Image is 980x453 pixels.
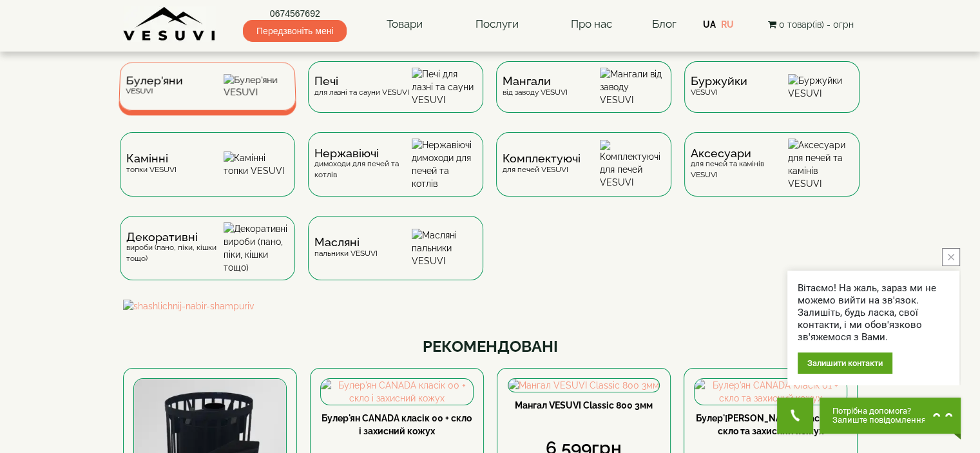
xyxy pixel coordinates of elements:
[224,222,289,274] img: Декоративні вироби (пано, піки, кішки тощо)
[798,282,949,343] div: Вітаємо! На жаль, зараз ми не можемо вийти на зв'язок. Залишіть, будь ласка, свої контакти, і ми ...
[651,17,676,30] a: Блог
[703,19,716,30] a: UA
[696,413,845,436] a: Булер'[PERSON_NAME] класік 01 + скло та захисний кожух
[462,10,531,39] a: Послуги
[778,19,853,30] span: 0 товар(ів) - 0грн
[691,148,788,180] div: для печей та камінів VESUVI
[243,7,347,20] a: 0674567692
[321,379,473,405] img: Булер'ян CANADA класік 00 + скло і захисний кожух
[224,74,289,99] img: Булер'яни VESUVI
[490,132,678,216] a: Комплектуючідля печей VESUVI Комплектуючі для печей VESUVI
[942,248,960,266] button: close button
[678,61,866,132] a: БуржуйкиVESUVI Буржуйки VESUVI
[126,232,224,264] div: вироби (пано, піки, кішки тощо)
[832,407,926,416] span: Потрібна допомога?
[302,61,490,132] a: Печідля лазні та сауни VESUVI Печі для лазні та сауни VESUVI
[314,148,412,159] span: Нержавіючі
[798,352,892,374] div: Залишити контакти
[314,76,409,86] span: Печі
[600,68,665,106] img: Мангали від заводу VESUVI
[314,237,378,258] div: пальники VESUVI
[412,139,477,190] img: Нержавіючі димоходи для печей та котлів
[721,19,734,30] a: RU
[515,400,653,410] a: Мангал VESUVI Classic 800 3мм
[113,61,302,132] a: Булер'яниVESUVI Булер'яни VESUVI
[832,416,926,425] span: Залиште повідомлення
[314,148,412,180] div: димоходи для печей та котлів
[490,61,678,132] a: Мангаливід заводу VESUVI Мангали від заводу VESUVI
[788,74,853,100] img: Буржуйки VESUVI
[412,68,477,106] img: Печі для лазні та сауни VESUVI
[412,229,477,267] img: Масляні пальники VESUVI
[503,153,581,164] span: Комплектуючі
[113,216,302,300] a: Декоративнівироби (пано, піки, кішки тощо) Декоративні вироби (пано, піки, кішки тощо)
[314,237,378,247] span: Масляні
[302,132,490,216] a: Нержавіючідимоходи для печей та котлів Нержавіючі димоходи для печей та котлів
[123,300,858,313] img: shashlichnij-nabir-shampuriv
[126,153,177,175] div: топки VESUVI
[503,76,568,97] div: від заводу VESUVI
[126,153,177,164] span: Камінні
[788,139,853,190] img: Аксесуари для печей та камінів VESUVI
[302,216,490,300] a: Масляніпальники VESUVI Масляні пальники VESUVI
[691,148,788,159] span: Аксесуари
[125,76,182,96] div: VESUVI
[503,76,568,86] span: Мангали
[691,76,747,97] div: VESUVI
[113,132,302,216] a: Каміннітопки VESUVI Камінні топки VESUVI
[374,10,436,39] a: Товари
[777,398,813,434] button: Get Call button
[314,76,409,97] div: для лазні та сауни VESUVI
[691,76,747,86] span: Буржуйки
[123,6,216,42] img: Завод VESUVI
[764,17,857,32] button: 0 товар(ів) - 0грн
[322,413,472,436] a: Булер'ян CANADA класік 00 + скло і захисний кожух
[503,153,581,175] div: для печей VESUVI
[695,379,847,405] img: Булер'ян CANADA класік 01 + скло та захисний кожух
[820,398,961,434] button: Chat button
[678,132,866,216] a: Аксесуаридля печей та камінів VESUVI Аксесуари для печей та камінів VESUVI
[508,379,659,392] img: Мангал VESUVI Classic 800 3мм
[224,151,289,177] img: Камінні топки VESUVI
[600,140,665,189] img: Комплектуючі для печей VESUVI
[243,20,347,42] span: Передзвоніть мені
[126,76,183,86] span: Булер'яни
[126,232,224,242] span: Декоративні
[558,10,625,39] a: Про нас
